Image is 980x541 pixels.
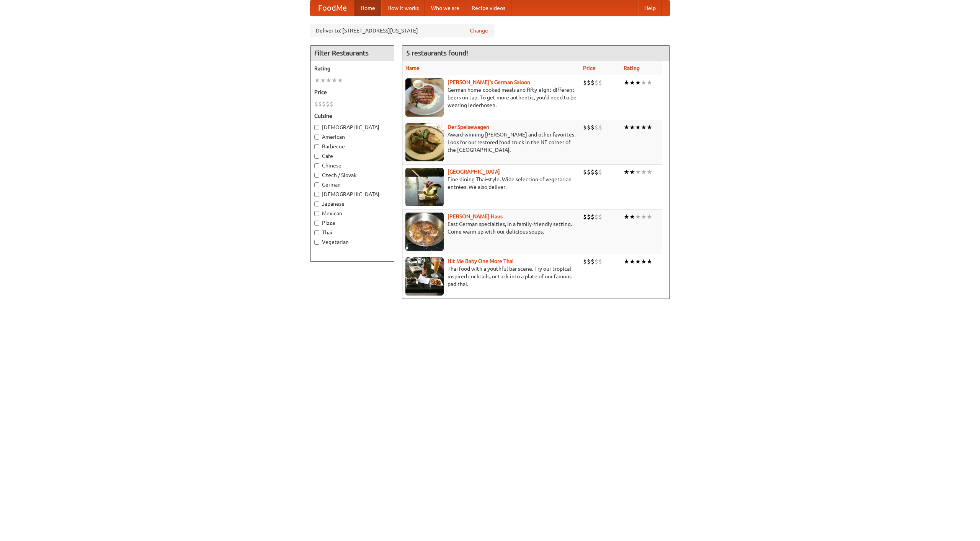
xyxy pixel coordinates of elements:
li: $ [598,257,602,266]
li: ★ [332,76,337,84]
li: ★ [641,257,647,266]
li: $ [583,78,587,87]
li: $ [591,123,595,132]
li: $ [318,100,322,108]
li: ★ [641,78,647,87]
h5: Price [314,88,390,96]
label: Mexican [314,210,390,217]
p: Thai food with a youthful bar scene. Try our tropical inspired cocktails, or tuck into a plate of... [405,265,577,288]
li: $ [587,123,591,132]
label: Chinese [314,162,390,169]
a: Rating [624,65,640,71]
li: ★ [635,168,641,176]
a: [GEOGRAPHIC_DATA] [448,169,500,175]
li: $ [591,78,595,87]
li: ★ [635,213,641,221]
li: $ [591,168,595,176]
li: $ [595,78,598,87]
li: $ [587,213,591,221]
li: ★ [647,123,652,132]
a: Hit Me Baby One More Thai [448,258,514,264]
input: Chinese [314,163,319,168]
li: $ [598,78,602,87]
li: ★ [624,257,629,266]
img: babythai.jpg [405,257,444,296]
li: ★ [624,78,629,87]
li: $ [583,257,587,266]
li: ★ [624,123,629,132]
li: $ [583,168,587,176]
li: ★ [641,168,647,176]
label: American [314,133,390,141]
li: $ [591,213,595,221]
p: Fine dining Thai-style. Wide selection of vegetarian entrées. We also deliver. [405,175,577,191]
img: speisewagen.jpg [405,123,444,161]
input: Cafe [314,154,319,159]
p: German home-cooked meals and fifty-eight different beers on tap. To get more authentic, you'd nee... [405,86,577,109]
li: ★ [629,168,635,176]
a: Home [354,0,381,16]
b: [PERSON_NAME] Haus [448,213,503,219]
a: How it works [381,0,425,16]
input: Barbecue [314,144,319,149]
ng-pluralize: 5 restaurants found! [406,49,468,57]
a: Der Speisewagen [448,124,489,130]
a: [PERSON_NAME]'s German Saloon [448,79,530,85]
label: Vegetarian [314,238,390,246]
li: ★ [629,123,635,132]
label: Czech / Slovak [314,171,390,179]
label: Cafe [314,152,390,160]
li: ★ [647,168,652,176]
li: $ [583,213,587,221]
a: FoodMe [310,0,354,16]
li: ★ [647,213,652,221]
a: Price [583,65,596,71]
li: $ [598,123,602,132]
h4: Filter Restaurants [310,45,394,61]
li: ★ [629,213,635,221]
li: $ [595,168,598,176]
img: satay.jpg [405,168,444,206]
li: ★ [647,257,652,266]
li: $ [587,78,591,87]
li: $ [595,257,598,266]
label: [DEMOGRAPHIC_DATA] [314,190,390,198]
p: Award-winning [PERSON_NAME] and other favorites. Look for our restored food truck in the NE corne... [405,131,577,154]
input: Thai [314,230,319,235]
h5: Cuisine [314,112,390,120]
li: ★ [624,168,629,176]
p: East German specialties, in a family-friendly setting. Come warm up with our delicious soups. [405,220,577,236]
label: German [314,181,390,188]
li: ★ [629,257,635,266]
input: Pizza [314,221,319,226]
input: [DEMOGRAPHIC_DATA] [314,125,319,130]
li: ★ [326,76,332,84]
li: ★ [629,78,635,87]
a: Who we are [425,0,465,16]
li: ★ [641,213,647,221]
input: German [314,182,319,187]
a: Change [470,27,488,34]
label: [DEMOGRAPHIC_DATA] [314,123,390,131]
li: ★ [320,76,326,84]
input: [DEMOGRAPHIC_DATA] [314,192,319,197]
li: $ [598,168,602,176]
li: ★ [635,257,641,266]
li: ★ [337,76,343,84]
label: Pizza [314,219,390,227]
li: ★ [635,78,641,87]
a: Name [405,65,420,71]
h5: Rating [314,65,390,72]
li: ★ [635,123,641,132]
img: kohlhaus.jpg [405,213,444,251]
li: ★ [641,123,647,132]
li: $ [326,100,330,108]
li: $ [595,213,598,221]
label: Japanese [314,200,390,208]
label: Barbecue [314,143,390,150]
label: Thai [314,229,390,236]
